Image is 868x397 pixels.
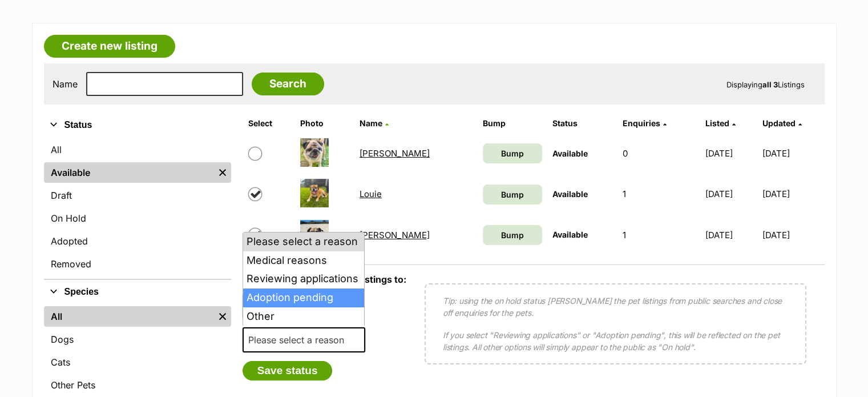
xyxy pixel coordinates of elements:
[244,114,294,133] th: Select
[243,361,333,380] button: Save status
[552,230,588,239] span: Available
[243,270,364,288] li: Reviewing applications
[762,80,778,89] strong: all 3
[443,329,788,353] p: If you select "Reviewing applications" or "Adoption pending", this will be reflected on the pet l...
[360,118,382,128] span: Name
[44,352,231,372] a: Cats
[701,215,761,255] td: [DATE]
[483,185,542,204] a: Bump
[552,149,588,158] span: Available
[622,118,660,128] span: translation missing: en.admin.listings.index.attributes.enquiries
[243,288,364,307] li: Adoption pending
[44,254,231,274] a: Removed
[44,284,231,299] button: Species
[44,35,175,58] a: Create new listing
[296,114,354,133] th: Photo
[548,114,616,133] th: Status
[762,134,823,173] td: [DATE]
[360,230,430,240] a: [PERSON_NAME]
[44,139,231,160] a: All
[243,251,364,270] li: Medical reasons
[44,306,214,327] a: All
[44,118,231,133] button: Status
[617,134,699,173] td: 0
[701,174,761,214] td: [DATE]
[762,118,802,128] a: Updated
[53,79,78,89] label: Name
[243,307,364,326] li: Other
[762,174,823,214] td: [DATE]
[44,137,231,279] div: Status
[701,134,761,173] td: [DATE]
[501,229,524,241] span: Bump
[705,118,736,128] a: Listed
[617,215,699,255] td: 1
[360,148,430,159] a: [PERSON_NAME]
[762,215,823,255] td: [DATE]
[501,189,524,200] span: Bump
[244,332,356,348] span: Please select a reason
[622,118,666,128] a: Enquiries
[762,118,796,128] span: Updated
[552,189,588,199] span: Available
[443,295,788,319] p: Tip: using the on hold status [PERSON_NAME] the pet listings from public searches and close off e...
[483,225,542,245] a: Bump
[44,231,231,251] a: Adopted
[252,73,324,95] input: Search
[214,306,231,327] a: Remove filter
[360,118,389,128] a: Name
[501,147,524,159] span: Bump
[705,118,729,128] span: Listed
[44,208,231,228] a: On Hold
[243,327,365,352] span: Please select a reason
[726,80,805,89] span: Displaying Listings
[44,162,214,183] a: Available
[360,189,382,199] a: Louie
[44,329,231,350] a: Dogs
[478,114,547,133] th: Bump
[243,232,364,251] li: Please select a reason
[617,174,699,214] td: 1
[44,375,231,395] a: Other Pets
[483,143,542,163] a: Bump
[44,185,231,206] a: Draft
[214,162,231,183] a: Remove filter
